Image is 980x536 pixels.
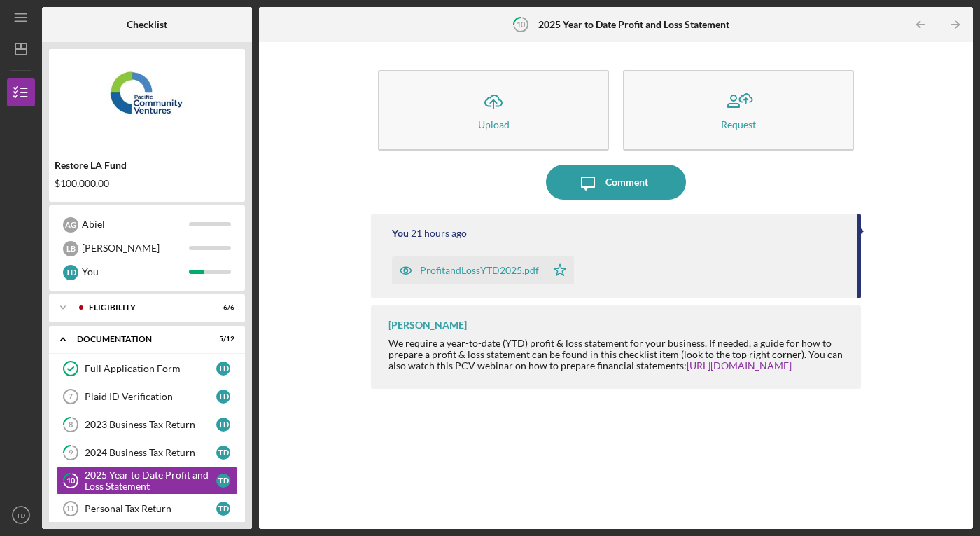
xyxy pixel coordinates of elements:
[85,469,216,492] div: 2025 Year to Date Profit and Loss Statement
[538,19,729,30] b: 2025 Year to Date Profit and Loss Statement
[216,390,230,404] div: T D
[216,446,230,460] div: T D
[69,448,73,458] tspan: 9
[63,217,78,233] div: A G
[392,228,409,239] div: You
[216,418,230,432] div: T D
[623,70,854,151] button: Request
[56,411,238,439] a: 82023 Business Tax ReturnTD
[546,165,686,200] button: Comment
[216,362,230,376] div: T D
[388,319,467,331] div: [PERSON_NAME]
[209,335,234,343] div: 5 / 12
[85,503,216,514] div: Personal Tax Return
[420,265,539,276] div: ProfitandLossYTD2025.pdf
[216,502,230,516] div: T D
[605,165,648,200] div: Comment
[49,56,245,140] img: Product logo
[63,265,78,280] div: T D
[82,236,189,260] div: [PERSON_NAME]
[56,439,238,467] a: 92024 Business Tax ReturnTD
[478,119,510,130] div: Upload
[7,501,35,529] button: TD
[85,391,216,402] div: Plaid ID Verification
[69,420,73,430] tspan: 8
[127,19,167,30] b: Checklist
[392,256,574,284] button: ProfitandLossYTD2025.pdf
[66,476,76,486] tspan: 10
[378,70,609,151] button: Upload
[56,383,238,411] a: 7Plaid ID VerificationTD
[85,363,216,374] div: Full Application Form
[687,359,792,371] a: [URL][DOMAIN_NAME]
[516,20,525,29] tspan: 10
[56,495,238,523] a: 11Personal Tax ReturnTD
[56,355,238,383] a: Full Application FormTD
[17,511,26,519] text: TD
[77,335,199,343] div: Documentation
[66,504,74,513] tspan: 11
[69,392,73,401] tspan: 7
[82,212,189,236] div: Abiel
[216,474,230,488] div: T D
[55,160,239,171] div: Restore LA Fund
[82,260,189,284] div: You
[85,447,216,458] div: 2024 Business Tax Return
[89,303,199,312] div: Eligibility
[411,228,467,239] time: 2025-10-06 20:25
[721,119,756,130] div: Request
[55,178,239,189] div: $100,000.00
[388,338,847,371] div: We require a year-to-date (YTD) profit & loss statement for your business. If needed, a guide for...
[209,303,234,312] div: 6 / 6
[63,241,78,256] div: L B
[85,419,216,430] div: 2023 Business Tax Return
[56,467,238,495] a: 102025 Year to Date Profit and Loss StatementTD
